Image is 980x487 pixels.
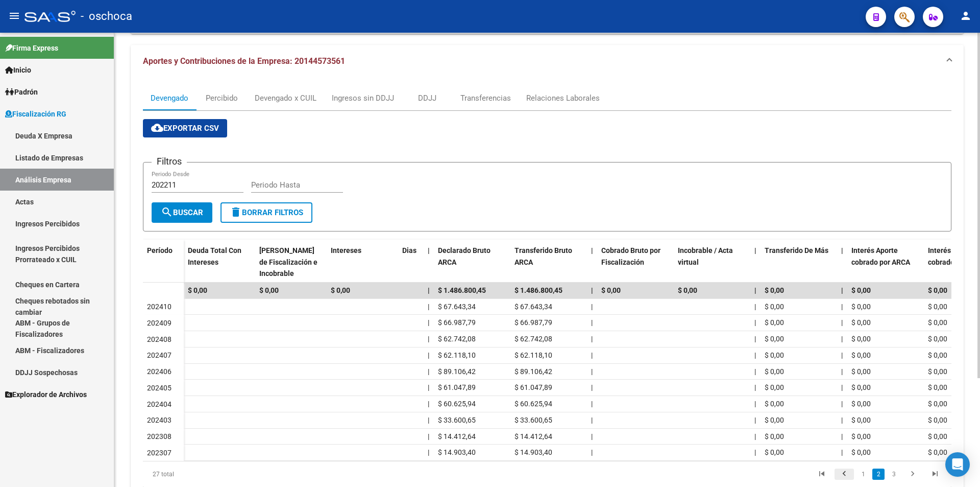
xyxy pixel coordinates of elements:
span: $ 60.625,94 [514,400,552,408]
h3: Filtros [152,154,187,169]
span: | [428,335,429,343]
span: Aportes y Contribuciones de la Empresa: 20144573561 [143,56,345,66]
span: | [428,318,429,327]
a: 2 [872,469,885,480]
span: $ 0,00 [851,351,871,359]
span: | [428,432,429,440]
span: | [428,246,430,254]
span: $ 0,00 [765,383,784,391]
span: | [591,351,593,359]
span: $ 0,00 [331,286,350,294]
a: go to next page [903,469,922,480]
span: $ 0,00 [851,400,871,408]
span: $ 14.903,40 [438,448,476,456]
span: Incobrable / Acta virtual [678,246,733,266]
span: $ 0,00 [765,400,784,408]
div: DDJJ [418,92,436,104]
span: Cobrado Bruto por Fiscalización [601,246,660,266]
span: | [591,416,593,424]
span: | [754,246,756,254]
span: $ 62.118,10 [514,351,552,359]
li: page 1 [855,466,871,483]
span: $ 66.987,79 [438,318,476,327]
a: 3 [888,469,900,480]
span: $ 0,00 [765,335,784,343]
span: Fiscalización RG [5,108,66,120]
span: $ 33.600,65 [438,416,476,424]
a: go to first page [812,469,831,480]
button: Buscar [152,202,212,223]
span: $ 61.047,89 [438,383,476,391]
span: $ 14.903,40 [514,448,552,456]
datatable-header-cell: Incobrable / Acta virtual [674,240,750,285]
span: | [428,351,429,359]
div: Relaciones Laborales [526,92,600,104]
span: $ 14.412,64 [514,432,552,440]
span: $ 0,00 [851,286,871,294]
mat-icon: delete [230,206,242,218]
span: | [428,367,429,376]
span: | [754,318,756,327]
span: $ 1.486.800,45 [438,286,486,294]
span: $ 0,00 [851,432,871,440]
span: | [754,400,756,408]
span: | [841,400,843,408]
mat-expansion-panel-header: Aportes y Contribuciones de la Empresa: 20144573561 [131,45,964,78]
span: - oschoca [81,5,132,28]
span: | [591,335,593,343]
span: $ 0,00 [928,351,947,359]
span: 202407 [147,351,171,359]
span: $ 0,00 [851,335,871,343]
span: $ 0,00 [928,303,947,311]
span: | [591,383,593,391]
span: Período [147,246,173,254]
span: | [591,448,593,456]
span: $ 0,00 [188,286,207,294]
span: 202406 [147,367,171,376]
span: | [754,351,756,359]
span: $ 0,00 [928,335,947,343]
span: | [841,416,843,424]
span: $ 66.987,79 [514,318,552,327]
span: [PERSON_NAME] de Fiscalización e Incobrable [259,246,317,278]
div: Percibido [206,92,238,104]
div: Open Intercom Messenger [945,452,970,477]
span: Padrón [5,86,38,98]
span: $ 60.625,94 [438,400,476,408]
span: | [591,400,593,408]
span: $ 0,00 [851,448,871,456]
span: | [754,335,756,343]
span: | [591,367,593,376]
span: | [428,303,429,311]
span: Declarado Bruto ARCA [438,246,491,266]
span: $ 14.412,64 [438,432,476,440]
span: Exportar CSV [151,124,219,133]
div: Devengado [151,92,188,104]
span: Transferido De Más [765,246,828,254]
button: Exportar CSV [143,119,227,137]
span: $ 33.600,65 [514,416,552,424]
span: Dias [402,246,416,254]
span: 202308 [147,432,171,440]
span: $ 0,00 [928,448,947,456]
span: $ 0,00 [851,367,871,376]
datatable-header-cell: | [750,240,761,285]
span: | [841,383,843,391]
span: $ 0,00 [851,318,871,327]
span: $ 0,00 [765,432,784,440]
span: | [591,286,593,294]
span: $ 89.106,42 [514,367,552,376]
span: $ 62.742,08 [438,335,476,343]
li: page 2 [871,466,886,483]
span: 202404 [147,400,171,408]
span: | [841,448,843,456]
span: | [841,367,843,376]
span: | [428,400,429,408]
datatable-header-cell: Declarado Bruto ARCA [434,240,510,285]
span: | [841,286,843,294]
span: | [754,303,756,311]
span: Deuda Total Con Intereses [188,246,241,266]
span: 202409 [147,319,171,327]
span: $ 61.047,89 [514,383,552,391]
mat-icon: person [960,10,972,22]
